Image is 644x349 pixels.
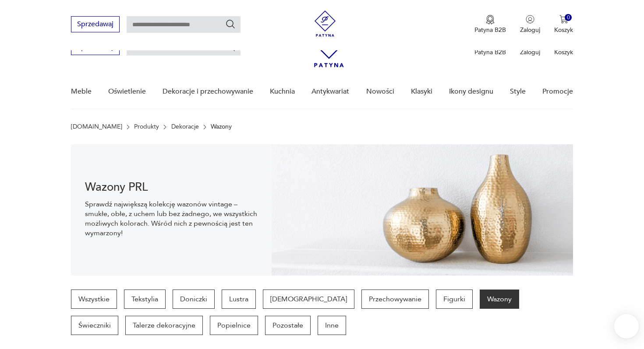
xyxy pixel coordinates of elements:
a: Dekoracje i przechowywanie [163,75,253,108]
a: Dekoracje [171,123,199,130]
a: Ikona medaluPatyna B2B [474,15,506,34]
p: Wazony [211,123,232,130]
button: Szukaj [225,19,236,29]
p: Koszyk [554,48,573,56]
a: [DOMAIN_NAME] [71,123,122,130]
a: Promocje [542,75,573,108]
img: Wazony vintage [272,144,573,276]
a: Lustra [222,290,256,309]
img: Ikona medalu [486,15,495,24]
button: Zaloguj [520,15,540,34]
a: Kuchnia [270,75,295,108]
a: Inne [318,316,346,335]
p: Sprawdź największą kolekcję wazonów vintage – smukłe, obłe, z uchem lub bez żadnego, we wszystkic... [85,199,258,238]
iframe: Smartsupp widget button [614,314,639,339]
a: Ikony designu [449,75,493,108]
div: 0 [565,14,572,21]
a: Style [510,75,526,108]
p: Zaloguj [520,48,540,56]
a: Klasyki [411,75,432,108]
a: Popielnice [210,316,258,335]
a: Antykwariat [311,75,349,108]
a: Doniczki [173,290,215,309]
a: Talerze dekoracyjne [125,316,203,335]
p: Patyna B2B [474,26,506,34]
img: Ikonka użytkownika [526,15,534,24]
a: Tekstylia [124,290,166,309]
button: Patyna B2B [474,15,506,34]
a: Przechowywanie [361,290,429,309]
a: Produkty [134,123,159,130]
h1: Wazony PRL [85,182,258,192]
a: Nowości [366,75,394,108]
a: Świeczniki [71,316,118,335]
a: Pozostałe [265,316,311,335]
a: Sprzedawaj [71,45,120,51]
img: Patyna - sklep z meblami i dekoracjami vintage [312,10,338,37]
a: Wazony [480,290,519,309]
a: [DEMOGRAPHIC_DATA] [263,290,354,309]
img: Ikona koszyka [559,15,568,24]
a: Oświetlenie [108,75,146,108]
button: 0Koszyk [554,15,573,34]
p: Zaloguj [520,26,540,34]
a: Figurki [436,290,473,309]
p: Patyna B2B [474,48,506,56]
a: Sprzedawaj [71,22,120,28]
button: Sprzedawaj [71,16,120,32]
a: Wszystkie [71,290,117,309]
a: Meble [71,75,92,108]
p: Koszyk [554,26,573,34]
